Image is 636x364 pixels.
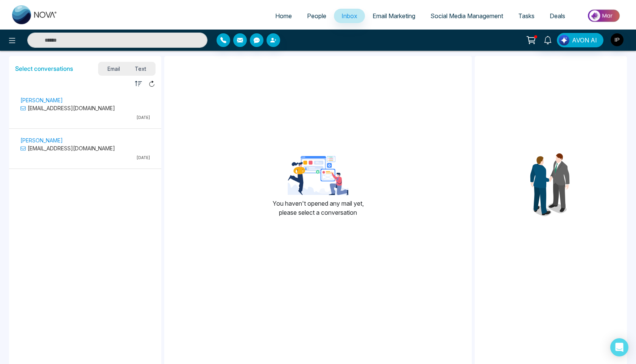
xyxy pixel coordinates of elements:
[611,33,624,46] img: User Avatar
[341,12,357,20] span: Inbox
[518,12,535,20] span: Tasks
[15,65,73,72] h5: Select conversations
[430,12,503,20] span: Social Media Management
[100,64,128,74] span: Email
[307,12,326,20] span: People
[128,64,154,74] span: Text
[423,9,511,23] a: Social Media Management
[275,12,292,20] span: Home
[577,7,631,24] img: Market-place.gif
[334,9,365,23] a: Inbox
[557,33,603,47] button: AVON AI
[610,338,628,356] div: Open Intercom Messenger
[20,136,150,144] p: [PERSON_NAME]
[373,12,415,20] span: Email Marketing
[273,199,364,217] p: You haven't opened any mail yet, please select a conversation
[511,9,542,23] a: Tasks
[365,9,423,23] a: Email Marketing
[20,115,150,120] p: [DATE]
[20,144,150,152] p: [EMAIL_ADDRESS][DOMAIN_NAME]
[268,9,299,23] a: Home
[20,155,150,161] p: [DATE]
[542,9,573,23] a: Deals
[572,36,597,45] span: AVON AI
[20,96,150,104] p: [PERSON_NAME]
[12,5,58,24] img: Nova CRM Logo
[559,35,569,45] img: Lead Flow
[288,156,348,195] img: landing-page-for-google-ads-3.png
[299,9,334,23] a: People
[550,12,565,20] span: Deals
[20,104,150,112] p: [EMAIL_ADDRESS][DOMAIN_NAME]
